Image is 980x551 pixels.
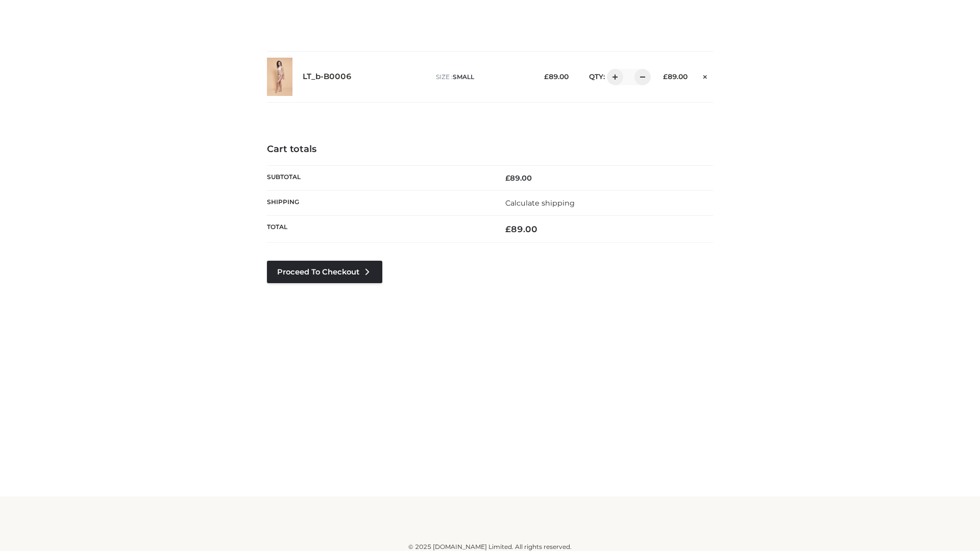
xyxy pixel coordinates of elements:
span: £ [505,224,511,234]
a: LT_b-B0006 [303,72,352,82]
span: £ [544,72,549,81]
span: SMALL [453,73,474,81]
th: Shipping [267,190,490,215]
bdi: 89.00 [505,224,537,234]
bdi: 89.00 [663,72,688,81]
bdi: 89.00 [505,173,532,183]
a: Proceed to Checkout [267,261,382,283]
span: £ [505,173,510,183]
bdi: 89.00 [544,72,569,81]
p: size : [436,72,528,82]
span: £ [663,72,668,81]
h4: Cart totals [267,144,713,155]
th: Total [267,216,490,243]
div: QTY: [579,69,647,85]
a: Calculate shipping [505,198,575,208]
a: Remove this item [698,69,713,82]
th: Subtotal [267,165,490,190]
